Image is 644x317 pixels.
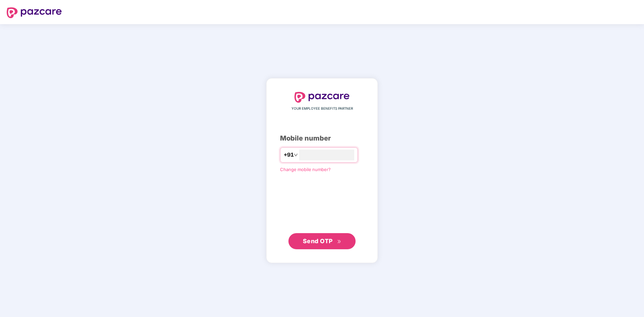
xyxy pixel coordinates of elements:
[303,237,333,245] span: Send OTP
[294,92,350,103] img: logo
[280,167,331,172] a: Change mobile number?
[280,133,364,144] div: Mobile number
[284,151,294,159] span: +91
[291,106,353,111] span: YOUR EMPLOYEE BENEFITS PARTNER
[294,153,298,157] span: down
[7,7,62,18] img: logo
[288,233,356,249] button: Send OTPdouble-right
[337,240,341,244] span: double-right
